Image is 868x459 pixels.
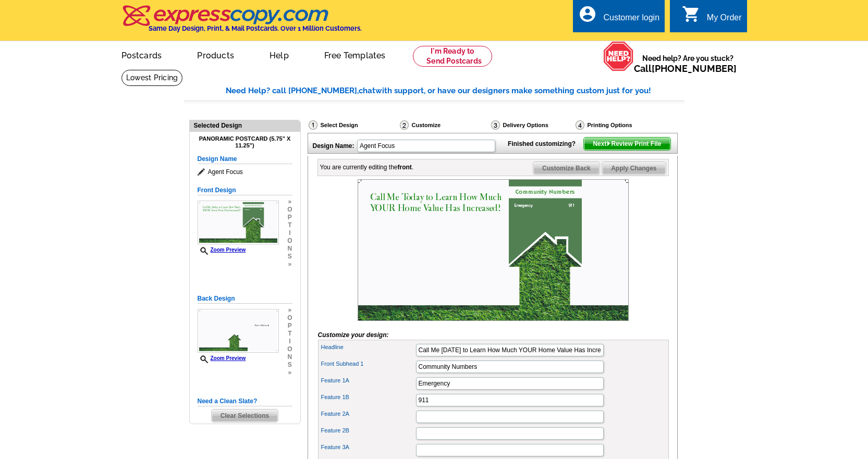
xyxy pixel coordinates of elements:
[603,41,634,71] img: help
[400,120,409,130] img: Customize
[287,260,292,268] span: »
[198,154,292,164] h5: Design Name
[659,217,868,459] iframe: LiveChat chat widget
[212,410,278,422] span: Clear Selections
[190,120,300,130] div: Selected Design
[533,162,600,175] span: Customize Back
[578,5,597,23] i: account_circle
[707,13,742,28] div: My Order
[287,345,292,353] span: o
[491,120,500,130] img: Delivery Options
[287,237,292,245] span: o
[198,135,292,149] h4: Panoramic Postcard (5.75" x 11.25")
[287,221,292,229] span: t
[398,164,412,171] b: front
[105,42,179,67] a: Postcards
[634,53,742,74] span: Need help? Are you stuck?
[603,13,659,28] div: Customer login
[287,214,292,221] span: p
[149,24,362,32] h4: Same Day Design, Print, & Mail Postcards. Over 1 Million Customers.
[287,361,292,369] span: s
[287,338,292,345] span: i
[309,120,317,130] img: Select Design
[287,322,292,330] span: p
[226,85,684,97] div: Need Help? call [PHONE_NUMBER], with support, or have our designers make something custom just fo...
[287,369,292,377] span: »
[602,162,665,175] span: Apply Changes
[198,309,279,353] img: Z18890649_00001_2.jpg
[287,253,292,260] span: s
[576,120,584,130] img: Printing Options & Summary
[287,330,292,338] span: t
[321,376,415,385] label: Feature 1A
[253,42,305,67] a: Help
[652,63,737,74] a: [PHONE_NUMBER]
[287,206,292,214] span: o
[682,5,701,23] i: shopping_cart
[321,343,415,352] label: Headline
[634,63,737,74] span: Call
[287,314,292,322] span: o
[399,120,490,133] div: Customize
[287,245,292,253] span: n
[198,201,279,244] img: Z18890649_00001_1.jpg
[308,42,402,67] a: Free Templates
[321,410,415,418] label: Feature 2A
[359,86,375,95] span: chat
[321,443,415,452] label: Feature 3A
[574,120,667,130] div: Printing Options
[198,247,246,253] a: Zoom Preview
[308,120,399,133] div: Select Design
[287,353,292,361] span: n
[578,11,659,24] a: account_circle Customer login
[121,13,362,32] a: Same Day Design, Print, & Mail Postcards. Over 1 Million Customers.
[313,142,354,150] strong: Design Name:
[287,306,292,314] span: »
[198,294,292,304] h5: Back Design
[198,355,246,361] a: Zoom Preview
[198,167,292,177] span: Agent Focus
[320,163,414,172] div: You are currently editing the .
[321,426,415,435] label: Feature 2B
[508,140,582,147] strong: Finished customizing?
[682,11,742,24] a: shopping_cart My Order
[606,141,611,146] img: button-next-arrow-white.png
[287,229,292,237] span: i
[318,331,389,339] i: Customize your design:
[321,393,415,402] label: Feature 1B
[490,120,574,130] div: Delivery Options
[287,198,292,206] span: »
[198,185,292,195] h5: Front Design
[180,42,251,67] a: Products
[358,179,629,321] img: Z18890649_00001_1.jpg
[321,359,415,368] label: Front Subhead 1
[584,138,670,150] span: Next Review Print File
[198,396,292,406] h5: Need a Clean Slate?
